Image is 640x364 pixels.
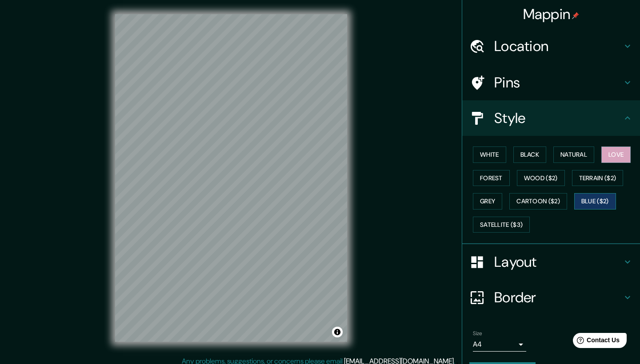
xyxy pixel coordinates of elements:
[494,74,622,91] h4: Pins
[473,170,510,186] button: Forest
[509,193,567,210] button: Cartoon ($2)
[462,100,640,136] div: Style
[332,327,343,337] button: Toggle attribution
[494,253,622,271] h4: Layout
[574,193,616,210] button: Blue ($2)
[462,244,640,280] div: Layout
[462,28,640,64] div: Location
[517,170,565,186] button: Wood ($2)
[572,12,579,19] img: pin-icon.png
[561,329,630,354] iframe: Help widget launcher
[572,170,624,186] button: Terrain ($2)
[494,37,622,55] h4: Location
[473,146,506,163] button: White
[473,217,530,233] button: Satellite ($3)
[523,5,580,23] h4: Mappin
[473,337,526,352] div: A4
[601,146,631,163] button: Love
[494,109,622,127] h4: Style
[473,330,482,337] label: Size
[473,193,502,210] button: Grey
[494,289,622,306] h4: Border
[553,146,594,163] button: Natural
[513,146,547,163] button: Black
[462,65,640,100] div: Pins
[462,280,640,315] div: Border
[115,14,347,342] canvas: Map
